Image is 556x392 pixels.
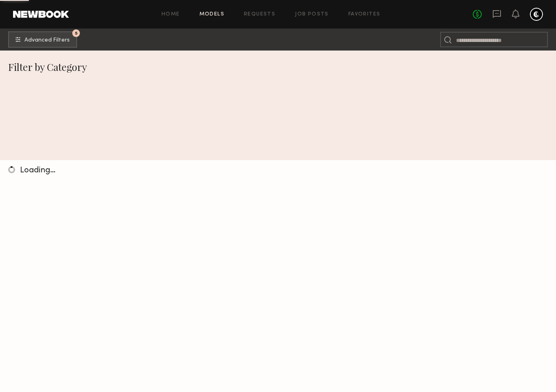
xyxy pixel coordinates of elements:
[75,31,78,35] span: 5
[8,31,77,48] button: 5Advanced Filters
[199,12,224,17] a: Models
[24,37,70,43] span: Advanced Filters
[162,12,180,17] a: Home
[8,60,556,73] div: Filter by Category
[348,12,381,17] a: Favorites
[244,12,275,17] a: Requests
[295,12,329,17] a: Job Posts
[20,167,55,174] span: Loading…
